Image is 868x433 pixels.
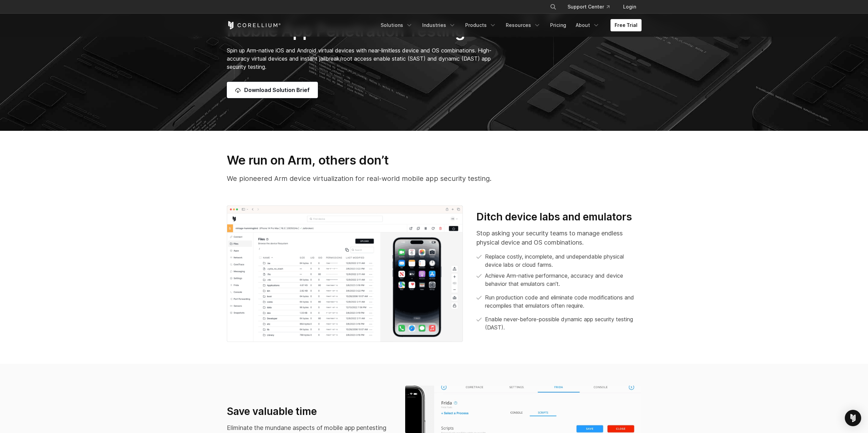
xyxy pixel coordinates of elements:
[418,19,460,31] a: Industries
[227,47,491,70] span: Spin up Arm-native iOS and Android virtual devices with near-limitless device and OS combinations...
[461,19,500,31] a: Products
[485,293,641,310] p: Run production code and eliminate code modifications and recompiles that emulators often require.
[476,229,641,247] p: Stop asking your security teams to manage endless physical device and OS combinations.
[610,19,642,31] a: Free Trial
[485,315,641,331] p: Enable never-before-possible dynamic app security testing (DAST).
[546,19,570,31] a: Pricing
[572,19,604,31] a: About
[227,405,392,418] h3: Save valuable time
[227,82,318,98] a: Download Solution Brief
[485,272,641,288] p: Achieve Arm-native performance, accuracy and device behavior that emulators can’t.
[377,19,642,31] div: Navigation Menu
[618,1,642,13] a: Login
[542,1,642,13] div: Navigation Menu
[227,21,281,29] a: Corellium Home
[377,19,417,31] a: Solutions
[485,252,641,269] p: Replace costly, incomplete, and undependable physical device labs or cloud farms.
[562,1,615,13] a: Support Center
[227,153,642,168] h3: We run on Arm, others don’t
[244,86,310,94] span: Download Solution Brief
[476,211,641,223] h3: Ditch device labs and emulators
[502,19,545,31] a: Resources
[227,205,463,342] img: Dynamic app security testing (DSAT); iOS pentest
[547,1,559,13] button: Search
[845,410,861,426] div: Open Intercom Messenger
[227,173,642,184] p: We pioneered Arm device virtualization for real-world mobile app security testing.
